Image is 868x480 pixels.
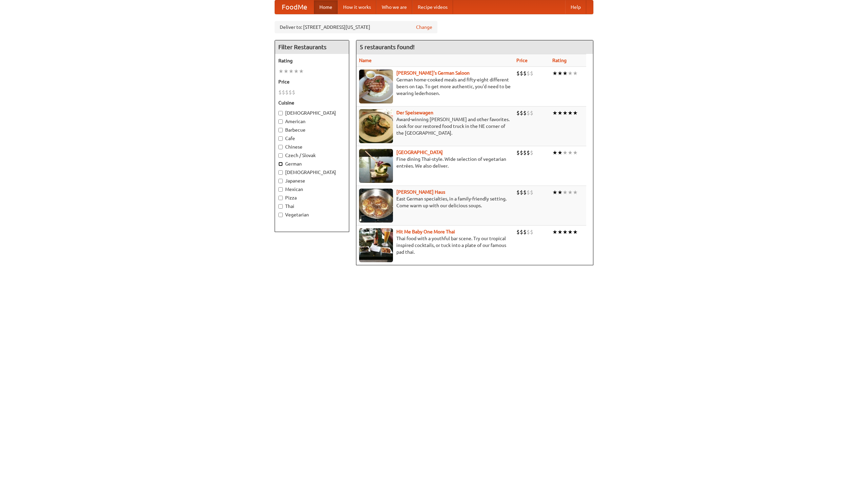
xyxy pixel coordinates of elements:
img: satay.jpg [359,149,393,183]
input: American [278,119,283,124]
li: ★ [299,68,304,75]
img: speisewagen.jpg [359,109,393,143]
a: FoodMe [275,0,314,14]
a: Der Speisewagen [396,110,433,115]
label: Chinese [278,143,346,150]
input: Pizza [278,196,283,200]
p: Thai food with a youthful bar scene. Try our tropical inspired cocktails, or tuck into a plate of... [359,235,511,255]
label: Thai [278,203,346,210]
li: ★ [552,109,557,117]
p: Fine dining Thai-style. Wide selection of vegetarian entrées. We also deliver. [359,156,511,169]
li: ★ [552,189,557,196]
li: ★ [573,70,578,77]
label: German [278,160,346,167]
li: ★ [563,70,568,77]
ng-pluralize: 5 restaurants found! [360,44,415,50]
li: ★ [552,70,557,77]
a: Hit Me Baby One More Thai [396,229,455,234]
li: $ [523,189,527,196]
li: ★ [552,228,557,236]
label: [DEMOGRAPHIC_DATA] [278,169,346,176]
li: ★ [563,109,568,117]
h5: Cuisine [278,99,346,106]
li: $ [516,189,520,196]
label: Cafe [278,135,346,142]
a: Price [516,58,528,63]
input: Thai [278,204,283,209]
input: Japanese [278,179,283,183]
a: Change [416,24,432,31]
label: American [278,118,346,125]
label: Czech / Slovak [278,152,346,159]
a: Recipe videos [412,0,453,14]
li: ★ [573,189,578,196]
li: $ [520,109,523,117]
li: $ [523,109,527,117]
li: $ [289,89,292,96]
li: ★ [557,149,563,156]
li: ★ [557,109,563,117]
li: ★ [568,228,573,236]
li: ★ [278,68,283,75]
li: $ [516,109,520,117]
li: $ [527,189,530,196]
li: ★ [568,189,573,196]
li: ★ [552,149,557,156]
p: German home-cooked meals and fifty-eight different beers on tap. To get more authentic, you'd nee... [359,76,511,97]
p: East German specialties, in a family-friendly setting. Come warm up with our delicious soups. [359,195,511,209]
li: ★ [568,149,573,156]
li: $ [292,89,295,96]
li: ★ [557,189,563,196]
li: $ [530,189,533,196]
img: babythai.jpg [359,228,393,262]
li: $ [520,70,523,77]
input: Barbecue [278,128,283,132]
input: Czech / Slovak [278,153,283,158]
li: ★ [573,109,578,117]
h4: Filter Restaurants [275,40,349,54]
li: $ [530,109,533,117]
b: [PERSON_NAME] Haus [396,189,445,195]
label: Vegetarian [278,211,346,218]
img: esthers.jpg [359,70,393,103]
label: Japanese [278,177,346,184]
li: $ [527,228,530,236]
input: Cafe [278,136,283,141]
input: [DEMOGRAPHIC_DATA] [278,111,283,115]
li: $ [523,149,527,156]
input: [DEMOGRAPHIC_DATA] [278,170,283,175]
p: Award-winning [PERSON_NAME] and other favorites. Look for our restored food truck in the NE corne... [359,116,511,136]
h5: Price [278,78,346,85]
li: ★ [568,109,573,117]
a: [GEOGRAPHIC_DATA] [396,150,443,155]
li: ★ [557,228,563,236]
li: ★ [563,228,568,236]
label: Pizza [278,194,346,201]
li: $ [520,189,523,196]
b: [PERSON_NAME]'s German Saloon [396,70,470,76]
a: Help [565,0,586,14]
li: $ [523,228,527,236]
li: ★ [573,149,578,156]
li: $ [520,149,523,156]
li: $ [282,89,285,96]
a: Name [359,58,372,63]
li: $ [527,109,530,117]
li: $ [530,70,533,77]
a: Rating [552,58,567,63]
li: $ [527,70,530,77]
label: Barbecue [278,127,346,133]
input: German [278,162,283,166]
img: kohlhaus.jpg [359,189,393,223]
li: $ [520,228,523,236]
li: ★ [294,68,299,75]
label: [DEMOGRAPHIC_DATA] [278,110,346,116]
li: $ [523,70,527,77]
h5: Rating [278,57,346,64]
li: ★ [573,228,578,236]
li: $ [285,89,289,96]
li: ★ [568,70,573,77]
li: ★ [289,68,294,75]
